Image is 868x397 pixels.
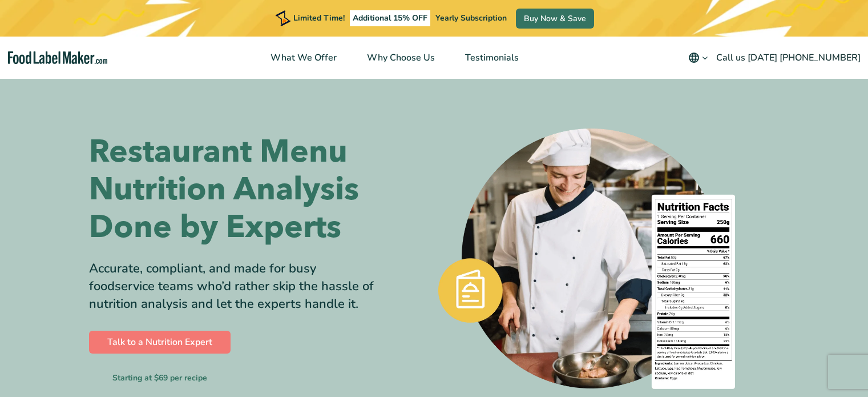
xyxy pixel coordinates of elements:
p: Accurate, compliant, and made for busy foodservice teams who’d rather skip the hassle of nutritio... [89,260,378,312]
a: Talk to a Nutrition Expert [89,331,231,354]
a: Buy Now & Save [516,9,594,29]
a: Call us [DATE] [PHONE_NUMBER] [716,46,861,69]
span: Yearly Subscription [435,13,507,23]
span: What We Offer [267,51,338,64]
a: What We Offer [256,37,349,79]
span: Why Choose Us [364,51,436,64]
span: Testimonials [462,51,520,64]
a: Why Choose Us [352,37,447,79]
span: Additional 15% OFF [350,10,430,26]
a: Testimonials [450,37,531,79]
h1: Restaurant Menu Nutrition Analysis Done by Experts [89,133,378,246]
small: Starting at $69 per recipe [112,372,207,384]
span: Limited Time! [293,13,345,23]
